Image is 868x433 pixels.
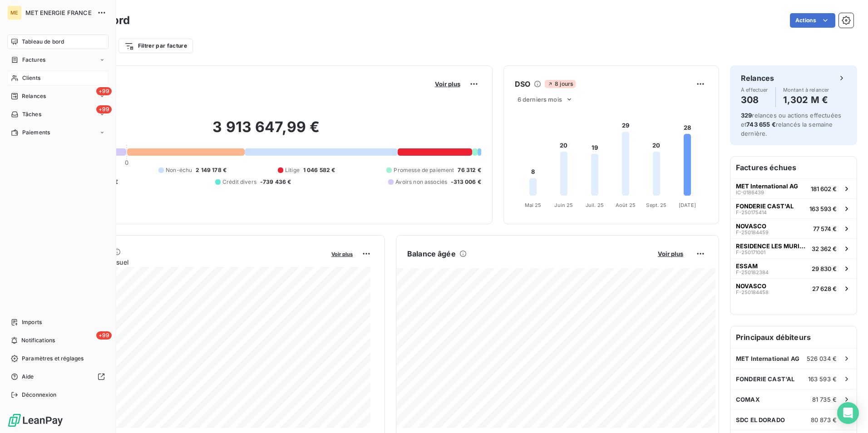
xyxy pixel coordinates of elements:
[7,413,64,428] img: Logo LeanPay
[783,87,829,93] span: Montant à relancer
[741,87,768,93] span: À effectuer
[736,230,769,235] span: F-250184459
[22,354,84,363] span: Paramètres et réglages
[783,93,829,107] h4: 1,302 M €
[809,205,837,212] span: 163 593 €
[329,250,355,258] button: Voir plus
[394,166,454,174] span: Promesse de paiement
[524,202,541,208] tspan: Mai 25
[790,13,835,28] button: Actions
[22,391,57,399] span: Déconnexion
[22,56,45,64] span: Factures
[736,282,766,290] span: NOVASCO
[811,185,837,192] span: 181 602 €
[458,166,481,174] span: 76 312 €
[451,178,481,186] span: -313 006 €
[125,159,128,166] span: 0
[96,331,112,340] span: +99
[736,396,760,403] span: COMAX
[22,38,64,46] span: Tableau de bord
[741,93,768,107] h4: 308
[554,202,573,208] tspan: Juin 25
[7,5,22,20] div: ME
[658,250,683,257] span: Voir plus
[808,375,837,383] span: 163 593 €
[730,157,857,178] h6: Factures échues
[260,178,291,186] span: -739 436 €
[730,198,857,218] button: FONDERIE CAST'ALF-250175414163 593 €
[736,222,766,230] span: NOVASCO
[741,112,752,119] span: 329
[736,202,794,210] span: FONDERIE CAST'AL
[518,96,562,103] span: 6 derniers mois
[730,258,857,278] button: ESSAMF-25018238429 830 €
[812,245,837,252] span: 32 362 €
[736,355,799,362] span: MET International AG
[616,202,636,208] tspan: Août 25
[586,202,604,208] tspan: Juil. 25
[22,92,46,100] span: Relances
[222,178,256,186] span: Crédit divers
[679,202,696,208] tspan: [DATE]
[736,416,785,423] span: SDC EL DORADO
[730,278,857,298] button: NOVASCOF-25018445827 628 €
[736,250,765,255] span: F-250171001
[746,121,775,128] span: 743 655 €
[22,318,42,326] span: Imports
[285,166,300,174] span: Litige
[812,265,837,272] span: 29 830 €
[730,326,857,348] h6: Principaux débiteurs
[736,190,764,195] span: IC-0186439
[736,182,798,190] span: MET International AG
[395,178,447,186] span: Avoirs non associés
[22,128,50,137] span: Paiements
[51,118,481,145] h2: 3 913 647,99 €
[166,166,192,174] span: Non-échu
[96,87,112,95] span: +99
[196,166,227,174] span: 2 149 178 €
[730,238,857,258] button: RESIDENCE LES MURIERSF-25017100132 362 €
[811,416,837,423] span: 80 873 €
[812,396,837,403] span: 81 735 €
[646,202,666,208] tspan: Sept. 25
[22,110,41,118] span: Tâches
[545,80,576,88] span: 8 jours
[736,262,758,270] span: ESSAM
[736,270,769,275] span: F-250182384
[331,251,353,257] span: Voir plus
[22,373,34,381] span: Aide
[655,250,686,258] button: Voir plus
[730,178,857,198] button: MET International AGIC-0186439181 602 €
[736,242,808,250] span: RESIDENCE LES MURIERS
[741,112,841,137] span: relances ou actions effectuées et relancés la semaine dernière.
[407,248,456,259] h6: Balance âgée
[432,80,463,88] button: Voir plus
[51,257,325,267] span: Chiffre d'affaires mensuel
[812,285,837,292] span: 27 628 €
[736,375,794,383] span: FONDERIE CAST'AL
[515,79,530,89] h6: DSO
[303,166,335,174] span: 1 046 582 €
[741,73,774,84] h6: Relances
[22,74,40,82] span: Clients
[736,290,769,295] span: F-250184458
[21,336,55,344] span: Notifications
[25,9,92,16] span: MET ENERGIE FRANCE
[7,369,108,384] a: Aide
[736,210,767,215] span: F-250175414
[807,355,837,362] span: 526 034 €
[435,80,460,88] span: Voir plus
[118,39,193,53] button: Filtrer par facture
[837,402,859,424] div: Open Intercom Messenger
[813,225,837,232] span: 77 574 €
[730,218,857,238] button: NOVASCOF-25018445977 574 €
[96,105,112,113] span: +99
